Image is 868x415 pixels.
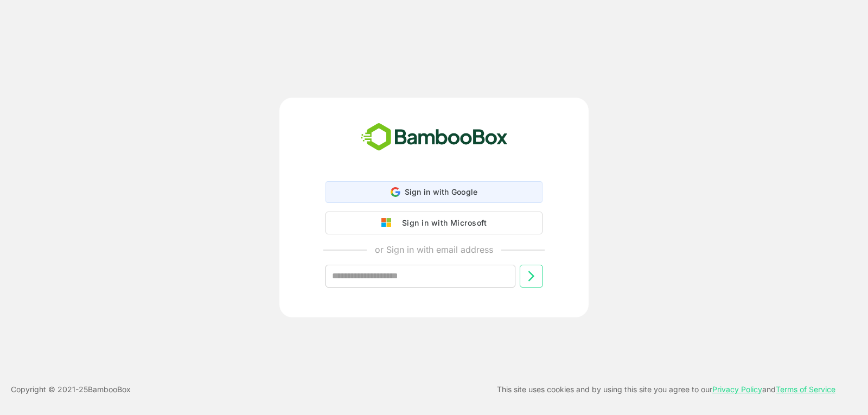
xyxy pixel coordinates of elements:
a: Terms of Service [776,385,835,394]
p: Copyright © 2021- 25 BambooBox [11,383,131,396]
p: This site uses cookies and by using this site you agree to our and [497,383,835,396]
div: Sign in with Google [325,181,542,203]
img: bamboobox [355,119,514,155]
img: google [381,218,397,228]
p: or Sign in with email address [375,243,493,256]
span: Sign in with Google [405,187,478,196]
div: Sign in with Microsoft [397,216,487,230]
button: Sign in with Microsoft [325,212,542,234]
a: Privacy Policy [712,385,762,394]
